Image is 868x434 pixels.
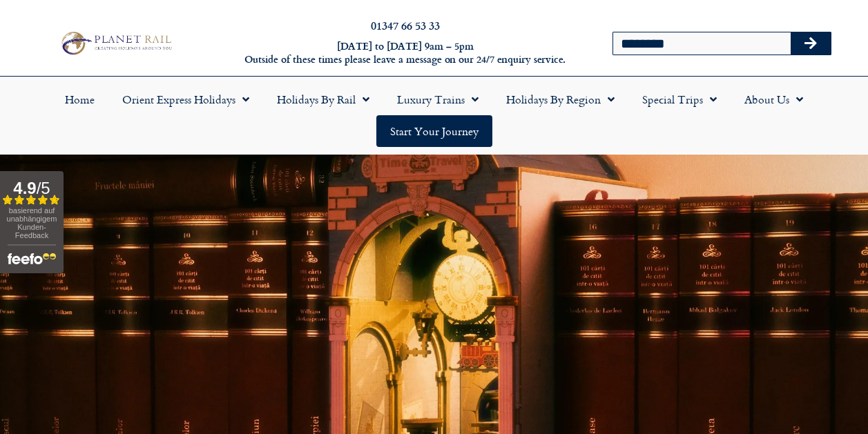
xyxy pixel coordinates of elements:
[731,83,817,115] a: About Us
[376,115,492,147] a: Start your Journey
[628,83,731,115] a: Special Trips
[235,40,575,66] h6: [DATE] to [DATE] 9am – 5pm Outside of these times please leave a message on our 24/7 enquiry serv...
[7,83,861,147] nav: Menu
[108,83,263,115] a: Orient Express Holidays
[263,83,383,115] a: Holidays by Rail
[791,32,831,55] button: Search
[383,83,492,115] a: Luxury Trains
[371,17,440,33] a: 01347 66 53 33
[51,83,108,115] a: Home
[492,83,628,115] a: Holidays by Region
[57,29,175,58] img: Planet Rail Train Holidays Logo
